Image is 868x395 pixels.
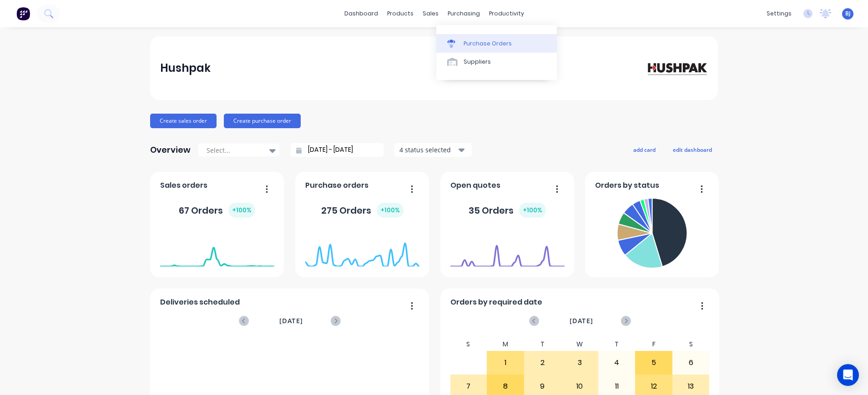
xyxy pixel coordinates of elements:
img: Factory [16,7,30,20]
div: 275 Orders [321,203,404,218]
div: 5 [636,351,672,374]
span: Deliveries scheduled [160,297,240,308]
a: Suppliers [436,53,557,71]
div: 6 [673,351,709,374]
div: M [487,338,524,351]
div: Purchase Orders [464,40,512,48]
button: edit dashboard [667,144,718,155]
div: Suppliers [464,58,491,66]
div: productivity [484,7,529,20]
div: 3 [561,351,598,374]
div: settings [762,7,796,20]
a: Purchase Orders [436,34,557,52]
div: sales [418,7,443,20]
div: + 100 % [519,203,546,218]
button: add card [627,144,661,155]
div: 67 Orders [179,203,255,218]
button: 4 status selected [394,143,472,157]
div: 2 [525,351,561,374]
span: [DATE] [570,316,593,326]
span: Open quotes [450,180,500,191]
div: 1 [487,351,524,374]
div: Open Intercom Messenger [837,364,859,386]
span: BJ [845,10,851,18]
button: Create purchase order [224,114,301,128]
div: Overview [150,141,191,159]
div: 35 Orders [469,203,546,218]
div: W [561,338,598,351]
img: Hushpak [644,60,708,76]
div: products [383,7,418,20]
div: 4 [599,351,635,374]
div: Hushpak [160,59,211,77]
div: T [598,338,636,351]
button: Create sales order [150,114,217,128]
div: T [524,338,561,351]
span: Sales orders [160,180,207,191]
div: S [450,338,487,351]
div: purchasing [443,7,484,20]
div: S [672,338,710,351]
div: F [635,338,672,351]
span: Purchase orders [305,180,368,191]
a: dashboard [340,7,383,20]
div: 4 status selected [399,145,457,155]
div: + 100 % [228,203,255,218]
span: [DATE] [279,316,303,326]
div: + 100 % [377,203,404,218]
span: Orders by status [595,180,659,191]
